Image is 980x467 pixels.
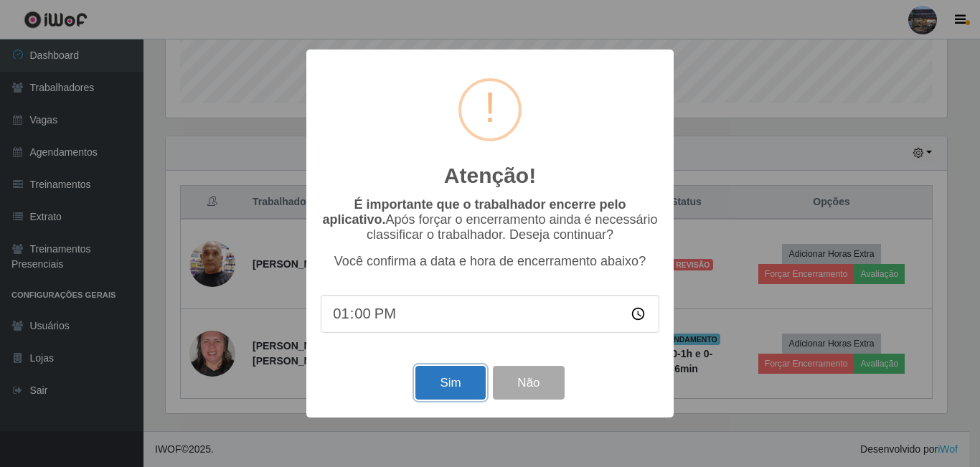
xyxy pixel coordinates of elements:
h2: Atenção! [444,163,536,189]
p: Após forçar o encerramento ainda é necessário classificar o trabalhador. Deseja continuar? [321,197,659,242]
button: Não [493,366,564,400]
p: Você confirma a data e hora de encerramento abaixo? [321,254,659,269]
b: É importante que o trabalhador encerre pelo aplicativo. [322,197,626,227]
button: Sim [415,366,485,400]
